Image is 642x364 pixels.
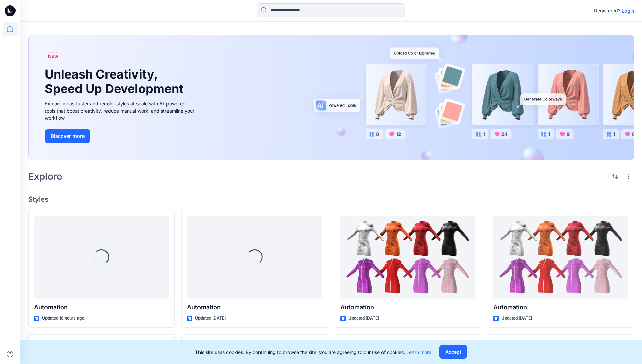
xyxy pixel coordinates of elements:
[28,195,634,203] h4: Styles
[340,216,475,299] a: Automation
[45,100,196,121] div: Explore ideas faster and recolor styles at scale with AI-powered tools that boost creativity, red...
[195,315,226,322] p: Updated [DATE]
[34,303,169,312] p: Automation
[28,171,62,182] h2: Explore
[348,315,379,322] p: Updated [DATE]
[406,349,431,355] a: Learn more
[187,303,322,312] p: Automation
[340,303,475,312] p: Automation
[594,7,620,15] p: Registered?
[493,303,628,312] p: Automation
[45,129,196,143] a: Discover more
[622,7,634,14] p: Login
[439,345,467,359] button: Accept
[48,52,58,60] span: New
[493,216,628,299] a: Automation
[45,67,186,96] h1: Unleash Creativity, Speed Up Development
[195,348,431,356] p: This site uses cookies. By continuing to browse the site, you are agreeing to our use of cookies.
[501,315,532,322] p: Updated [DATE]
[42,315,84,322] p: Updated 18 hours ago
[45,129,90,143] button: Discover more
